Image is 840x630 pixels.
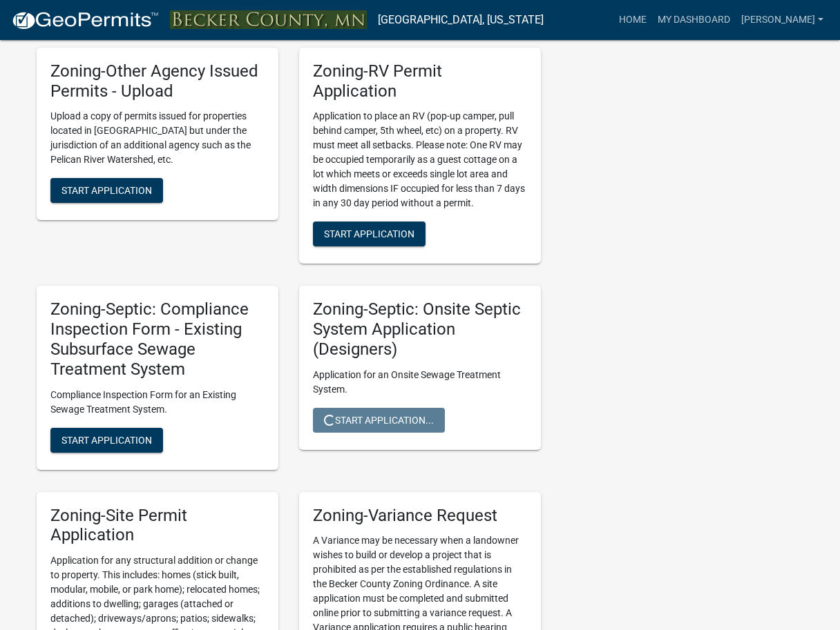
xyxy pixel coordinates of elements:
[313,109,527,210] p: Application to place an RV (pop-up camper, pull behind camper, 5th wheel, etc) on a property. RV ...
[324,228,414,239] span: Start Application
[313,368,527,397] p: Application for an Onsite Sewage Treatment System.
[736,7,829,33] a: [PERSON_NAME]
[613,7,652,33] a: Home
[313,408,445,433] button: Start Application...
[313,61,527,101] h5: Zoning-RV Permit Application
[61,185,152,196] span: Start Application
[50,428,163,453] button: Start Application
[50,61,265,101] h5: Zoning-Other Agency Issued Permits - Upload
[313,222,426,246] button: Start Application
[652,7,736,33] a: My Dashboard
[50,109,265,167] p: Upload a copy of permits issued for properties located in [GEOGRAPHIC_DATA] but under the jurisdi...
[50,388,265,417] p: Compliance Inspection Form for an Existing Sewage Treatment System.
[313,299,527,359] h5: Zoning-Septic: Onsite Septic System Application (Designers)
[170,10,367,29] img: Becker County, Minnesota
[378,8,544,32] a: [GEOGRAPHIC_DATA], [US_STATE]
[61,434,152,445] span: Start Application
[313,506,527,526] h5: Zoning-Variance Request
[50,506,265,546] h5: Zoning-Site Permit Application
[50,178,163,203] button: Start Application
[324,414,434,425] span: Start Application...
[50,299,265,379] h5: Zoning-Septic: Compliance Inspection Form - Existing Subsurface Sewage Treatment System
